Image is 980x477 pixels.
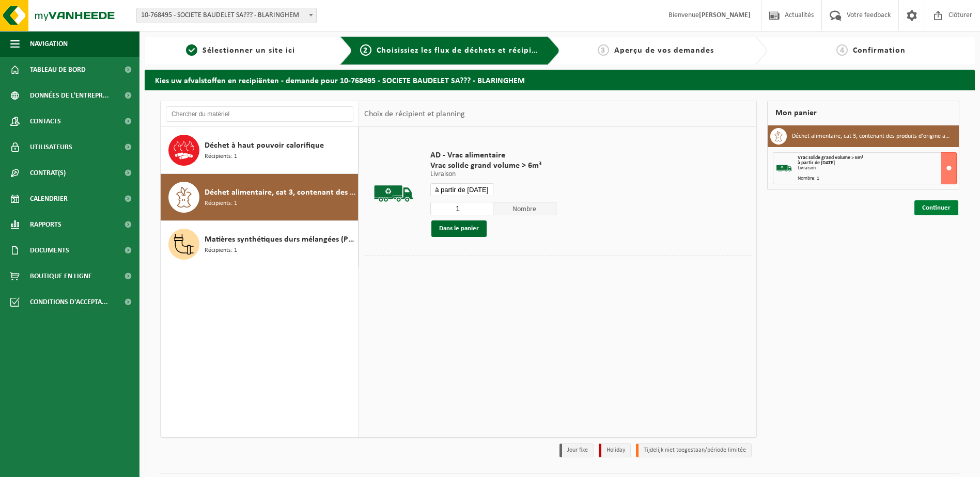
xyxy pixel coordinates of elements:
[30,212,61,237] span: Rapports
[699,11,751,19] strong: [PERSON_NAME]
[377,46,549,55] span: Choisissiez les flux de déchets et récipients
[30,108,61,134] span: Contacts
[161,174,359,221] button: Déchet alimentaire, cat 3, contenant des produits d'origine animale, emballage synthétique Récipi...
[914,200,958,215] a: Continuer
[430,150,556,161] span: AD - Vrac alimentaire
[205,199,237,209] span: Récipients: 1
[798,176,956,181] div: Nombre: 1
[30,160,66,186] span: Contrat(s)
[836,44,848,56] span: 4
[798,160,835,166] strong: à partir de [DATE]
[205,186,355,199] span: Déchet alimentaire, cat 3, contenant des produits d'origine animale, emballage synthétique
[161,127,359,174] button: Déchet à haut pouvoir calorifique Récipients: 1
[205,246,237,256] span: Récipients: 1
[360,44,371,56] span: 2
[205,233,355,246] span: Matières synthétiques durs mélangées (PE et PP), recyclables (industriel)
[853,46,906,55] span: Confirmation
[136,8,317,23] span: 10-768495 - SOCIETE BAUDELET SA??? - BLARINGHEM
[161,221,359,267] button: Matières synthétiques durs mélangées (PE et PP), recyclables (industriel) Récipients: 1
[30,31,68,57] span: Navigation
[30,186,68,212] span: Calendrier
[430,171,556,178] p: Livraison
[30,57,86,83] span: Tableau de bord
[150,44,332,57] a: 1Sélectionner un site ici
[798,166,956,171] div: Livraison
[493,202,556,215] span: Nombre
[636,443,752,457] li: Tijdelijk niet toegestaan/période limitée
[30,134,72,160] span: Utilisateurs
[30,83,109,108] span: Données de l'entrepr...
[431,220,487,237] button: Dans le panier
[559,443,594,457] li: Jour fixe
[205,152,237,162] span: Récipients: 1
[30,289,108,315] span: Conditions d'accepta...
[203,46,295,55] span: Sélectionner un site ici
[30,263,92,289] span: Boutique en ligne
[792,128,951,145] h3: Déchet alimentaire, cat 3, contenant des produits d'origine animale, emballage synthétique
[430,161,556,171] span: Vrac solide grand volume > 6m³
[598,44,609,56] span: 3
[145,70,975,90] h2: Kies uw afvalstoffen en recipiënten - demande pour 10-768495 - SOCIETE BAUDELET SA??? - BLARINGHEM
[430,183,493,196] input: Sélectionnez date
[614,46,714,55] span: Aperçu de vos demandes
[186,44,197,56] span: 1
[798,155,863,161] span: Vrac solide grand volume > 6m³
[30,237,69,263] span: Documents
[137,8,316,23] span: 10-768495 - SOCIETE BAUDELET SA??? - BLARINGHEM
[205,139,324,152] span: Déchet à haut pouvoir calorifique
[359,101,470,127] div: Choix de récipient et planning
[767,101,959,125] div: Mon panier
[599,443,631,457] li: Holiday
[166,106,353,122] input: Chercher du matériel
